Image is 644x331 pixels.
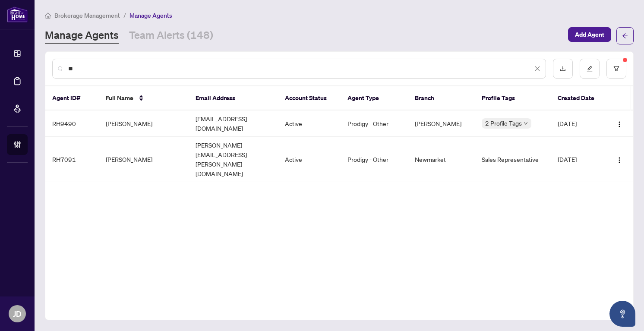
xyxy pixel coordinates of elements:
[341,86,407,110] th: Agent Type
[99,137,188,182] td: [PERSON_NAME]
[485,118,522,128] span: 2 Profile Tags
[534,66,540,72] span: close
[560,66,566,72] span: download
[278,110,341,137] td: Active
[616,121,623,128] img: Logo
[609,301,635,327] button: Open asap
[575,28,604,41] span: Add Agent
[612,117,626,130] button: Logo
[45,137,99,182] td: RH7091
[553,59,573,79] button: download
[622,33,628,39] span: arrow-left
[189,86,278,110] th: Email Address
[475,86,551,110] th: Profile Tags
[551,86,604,110] th: Created Date
[587,66,593,72] span: edit
[106,93,133,103] span: Full Name
[568,27,611,42] button: Add Agent
[45,13,51,19] span: home
[123,10,126,20] li: /
[99,110,188,137] td: [PERSON_NAME]
[129,12,172,19] span: Manage Agents
[129,28,213,44] a: Team Alerts (148)
[551,137,604,182] td: [DATE]
[45,86,99,110] th: Agent ID#
[13,308,22,320] span: JD
[475,137,551,182] td: Sales Representative
[580,59,600,79] button: edit
[616,157,623,164] img: Logo
[278,137,341,182] td: Active
[341,110,407,137] td: Prodigy - Other
[45,28,119,44] a: Manage Agents
[524,121,528,126] span: down
[341,137,407,182] td: Prodigy - Other
[278,86,341,110] th: Account Status
[54,12,120,19] span: Brokerage Management
[613,66,619,72] span: filter
[551,110,604,137] td: [DATE]
[408,86,475,110] th: Branch
[7,6,28,22] img: logo
[612,152,626,166] button: Logo
[45,110,99,137] td: RH9490
[99,86,188,110] th: Full Name
[189,137,278,182] td: [PERSON_NAME][EMAIL_ADDRESS][PERSON_NAME][DOMAIN_NAME]
[189,110,278,137] td: [EMAIL_ADDRESS][DOMAIN_NAME]
[408,110,475,137] td: [PERSON_NAME]
[408,137,475,182] td: Newmarket
[606,59,626,79] button: filter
